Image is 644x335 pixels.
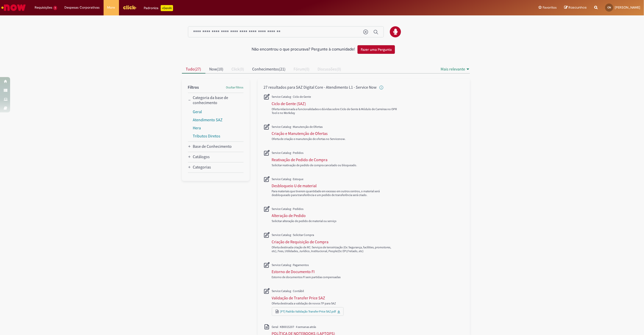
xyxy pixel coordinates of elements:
[1,3,27,13] img: ServiceNow
[35,5,52,10] span: Requisições
[252,47,355,52] h2: Não encontrou o que procurava? Pergunte à comunidade!
[543,5,557,10] span: Favoritos
[607,6,611,9] span: CN
[144,5,173,11] div: Padroniza
[161,5,173,11] p: +GenAi
[357,45,395,54] button: Fazer uma Pergunta
[123,4,136,11] img: click_logo_yellow_360x200.png
[65,5,100,10] span: Despesas Corporativas
[564,5,587,10] a: Rascunhos
[53,6,57,10] span: 1
[107,5,115,10] span: More
[615,5,640,10] span: [PERSON_NAME]
[568,5,587,10] span: Rascunhos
